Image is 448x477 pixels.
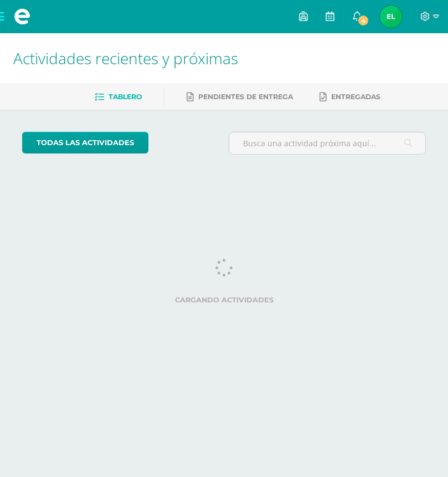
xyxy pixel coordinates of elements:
[380,6,402,28] img: d23edebaa3c71f864be16d47734b68a8.png
[331,93,380,101] span: Entregadas
[95,88,142,106] a: Tablero
[109,93,142,101] span: Tablero
[320,88,380,106] a: Entregadas
[22,132,148,153] a: todas las Actividades
[229,132,426,154] input: Busca una actividad próxima aquí...
[198,93,293,101] span: Pendientes de entrega
[13,48,238,69] span: Actividades recientes y próximas
[187,88,293,106] a: Pendientes de entrega
[22,296,426,304] label: Cargando actividades
[357,14,369,27] span: 4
